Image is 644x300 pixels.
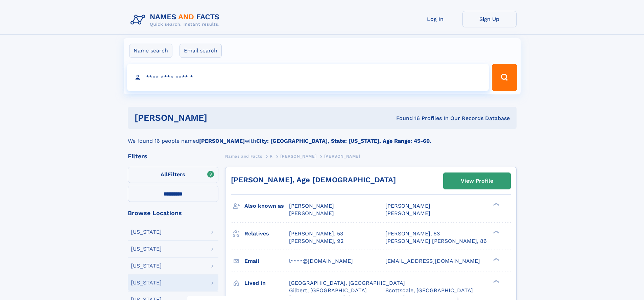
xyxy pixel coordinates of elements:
label: Name search [129,44,172,58]
span: [PERSON_NAME] [385,203,430,209]
a: [PERSON_NAME], 92 [289,237,343,245]
button: Search Button [492,64,517,91]
h1: [PERSON_NAME] [135,114,302,122]
div: ❯ [492,202,500,207]
input: search input [127,64,489,91]
a: [PERSON_NAME], 63 [385,230,440,237]
div: [US_STATE] [131,229,162,235]
a: [PERSON_NAME], Age [DEMOGRAPHIC_DATA] [231,176,396,184]
span: Scottsdale, [GEOGRAPHIC_DATA] [385,287,473,294]
div: ❯ [492,257,500,261]
div: [US_STATE] [131,280,162,285]
span: R [270,154,273,159]
div: Filters [128,153,218,159]
div: [US_STATE] [131,246,162,252]
span: [GEOGRAPHIC_DATA], [GEOGRAPHIC_DATA] [289,280,405,286]
span: [PERSON_NAME] [280,154,316,159]
a: Log In [408,11,462,27]
b: City: [GEOGRAPHIC_DATA], State: [US_STATE], Age Range: 45-60 [256,138,430,144]
h3: Email [244,255,289,267]
div: ❯ [492,230,500,234]
span: [PERSON_NAME] [289,210,334,216]
div: View Profile [461,173,493,189]
span: All [161,171,168,178]
a: [PERSON_NAME], 53 [289,230,343,237]
h3: Relatives [244,228,289,239]
a: Sign Up [462,11,517,27]
span: [PERSON_NAME] [324,154,360,159]
span: Gilbert, [GEOGRAPHIC_DATA] [289,287,367,294]
a: View Profile [444,173,510,189]
label: Filters [128,167,218,183]
span: [PERSON_NAME] [289,203,334,209]
div: Browse Locations [128,210,218,216]
span: [PERSON_NAME] [385,210,430,216]
a: Names and Facts [225,152,262,160]
div: Found 16 Profiles In Our Records Database [302,115,510,122]
b: [PERSON_NAME] [199,138,245,144]
span: [EMAIL_ADDRESS][DOMAIN_NAME] [385,258,480,264]
img: Logo Names and Facts [128,11,225,29]
h3: Also known as [244,200,289,212]
label: Email search [180,44,222,58]
a: [PERSON_NAME] [PERSON_NAME], 86 [385,237,487,245]
h3: Lived in [244,277,289,289]
div: ❯ [492,279,500,283]
a: R [270,152,273,160]
a: [PERSON_NAME] [280,152,316,160]
div: [US_STATE] [131,263,162,269]
div: We found 16 people named with . [128,129,517,145]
